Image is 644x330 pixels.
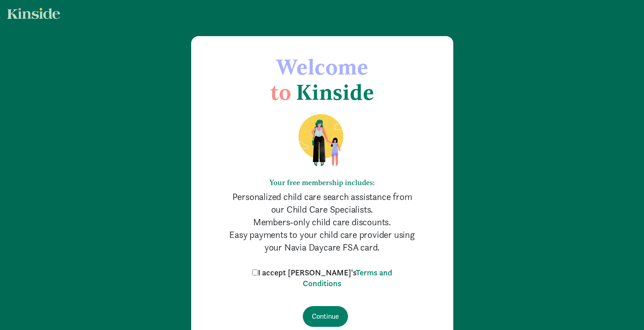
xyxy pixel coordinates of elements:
[227,191,417,216] p: Personalized child care search assistance from our Child Care Specialists.
[227,228,417,254] p: Easy payments to your child care provider using your Navia Daycare FSA card.
[303,306,348,327] input: Continue
[270,79,291,105] span: to
[287,113,357,167] img: illustration-mom-daughter.png
[227,216,417,228] p: Members-only child care discounts.
[303,267,392,288] a: Terms and Conditions
[252,270,258,275] input: I accept [PERSON_NAME]'sTerms and Conditions
[227,178,417,187] h6: Your free membership includes:
[296,79,374,105] span: Kinside
[7,8,60,19] img: light.svg
[250,267,395,289] label: I accept [PERSON_NAME]'s
[276,54,368,80] span: Welcome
